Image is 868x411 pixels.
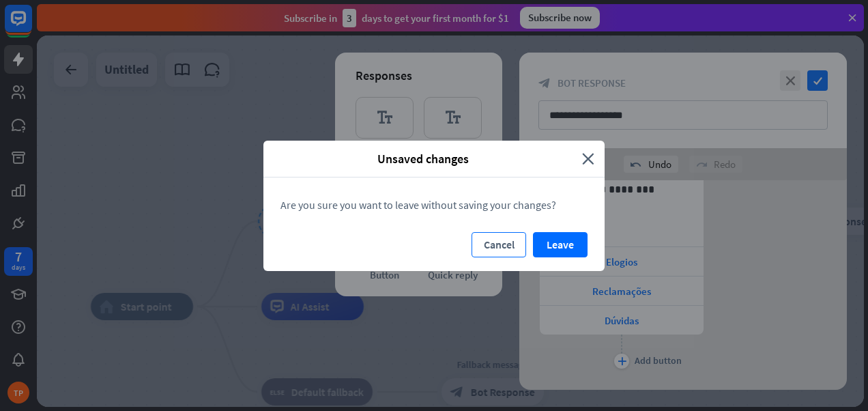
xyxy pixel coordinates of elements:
button: Open LiveChat chat widget [11,5,52,46]
span: Are you sure you want to leave without saving your changes? [280,198,556,212]
button: Leave [533,232,588,257]
i: close [582,151,594,167]
button: Cancel [472,232,526,257]
span: Unsaved changes [274,151,572,167]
